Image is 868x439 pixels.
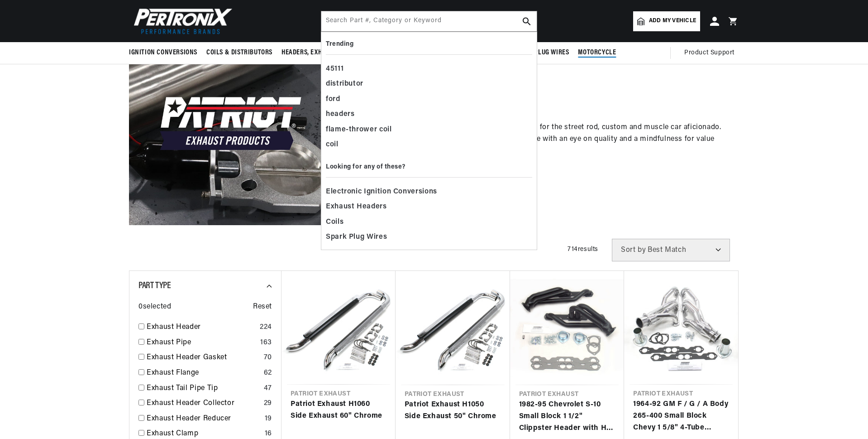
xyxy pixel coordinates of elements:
[684,48,734,58] span: Product Support
[612,239,730,261] select: Sort by
[326,164,405,170] b: Looking for any of these?
[291,399,386,422] a: Patriot Exhaust H1060 Side Exhaust 60" Chrome
[129,21,332,225] img: Patriot Exhaust
[684,42,739,64] summary: Product Support
[129,42,202,63] summary: Ignition Conversions
[326,201,387,213] span: Exhaust Headers
[514,48,569,58] span: Spark Plug Wires
[633,399,729,434] a: 1964-92 GM F / G / A Body 265-400 Small Block Chevy 1 5/8" 4-Tube Clippster Header with Metallic ...
[633,11,700,31] a: Add my vehicle
[321,11,537,31] input: Search Part #, Category or Keyword
[264,398,272,410] div: 29
[621,246,646,254] span: Sort by
[326,62,532,77] div: 45111
[326,122,532,138] div: flame-thrower coil
[326,231,387,244] span: Spark Plug Wires
[326,216,343,229] span: Coils
[138,281,171,290] span: Part Type
[264,383,272,395] div: 47
[281,48,387,58] span: Headers, Exhausts & Components
[578,48,616,58] span: Motorcycle
[147,337,257,349] a: Exhaust Pipe
[517,11,537,31] button: search button
[649,17,696,25] span: Add my vehicle
[326,137,532,153] div: coil
[326,186,437,198] span: Electronic Ignition Conversions
[326,77,532,92] div: distributor
[147,413,261,425] a: Exhaust Header Reducer
[138,301,171,313] span: 0 selected
[147,383,260,395] a: Exhaust Tail Pipe Tip
[264,367,272,379] div: 62
[202,42,277,63] summary: Coils & Distributors
[519,399,615,434] a: 1982-95 Chevrolet S-10 Small Block 1 1/2" Clippster Header with Hi-Temp Black Coating
[253,301,272,313] span: Reset
[277,42,392,63] summary: Headers, Exhausts & Components
[265,413,272,425] div: 19
[405,399,501,422] a: Patriot Exhaust H1050 Side Exhaust 50" Chrome
[326,41,353,48] b: Trending
[264,352,272,364] div: 70
[129,5,233,37] img: Pertronix
[206,48,272,58] span: Coils & Distributors
[260,322,272,333] div: 224
[129,48,197,58] span: Ignition Conversions
[510,42,574,63] summary: Spark Plug Wires
[568,246,598,253] span: 714 results
[573,42,620,63] summary: Motorcycle
[147,322,256,333] a: Exhaust Header
[260,337,272,349] div: 163
[326,92,532,107] div: ford
[147,398,260,410] a: Exhaust Header Collector
[147,367,260,379] a: Exhaust Flange
[326,107,532,122] div: headers
[147,352,260,364] a: Exhaust Header Gasket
